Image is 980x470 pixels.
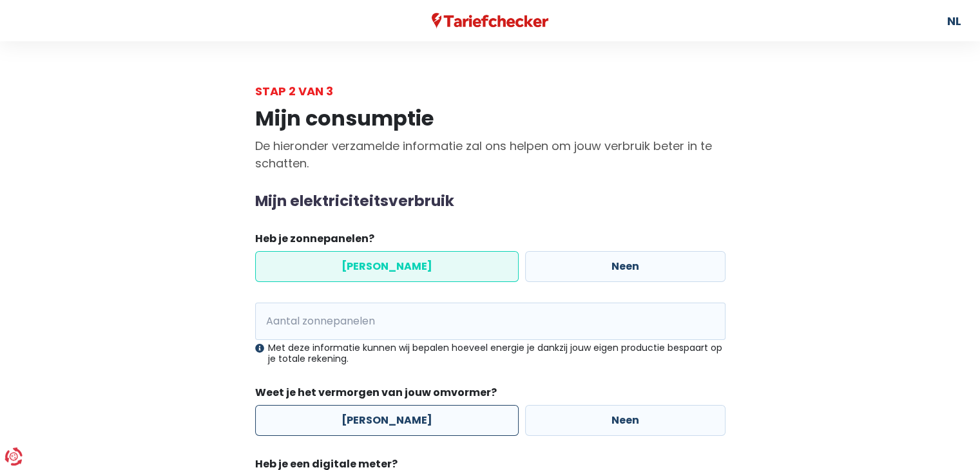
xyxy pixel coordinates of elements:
img: Tariefchecker logo [432,13,549,29]
label: Neen [525,251,725,282]
legend: Weet je het vermorgen van jouw omvormer? [255,385,725,405]
legend: Heb je zonnepanelen? [255,231,725,251]
h2: Mijn elektriciteitsverbruik [255,193,725,211]
label: [PERSON_NAME] [255,251,519,282]
div: Stap 2 van 3 [255,82,725,100]
label: Neen [525,405,725,436]
h1: Mijn consumptie [255,106,725,131]
p: De hieronder verzamelde informatie zal ons helpen om jouw verbruik beter in te schatten. [255,137,725,172]
label: [PERSON_NAME] [255,405,519,436]
div: Met deze informatie kunnen wij bepalen hoeveel energie je dankzij jouw eigen productie bespaart o... [255,343,725,364]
